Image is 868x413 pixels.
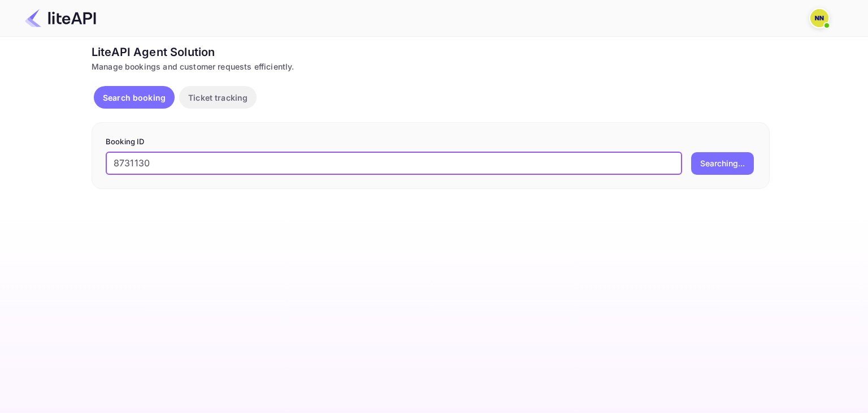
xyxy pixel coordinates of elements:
input: Enter Booking ID (e.g., 63782194) [106,152,682,175]
div: LiteAPI Agent Solution [92,44,770,61]
button: Searching... [691,152,754,175]
p: Ticket tracking [188,92,248,104]
p: Booking ID [106,136,756,148]
img: N/A N/A [810,9,828,27]
img: LiteAPI Logo [25,9,96,27]
p: Search booking [103,92,166,104]
div: Manage bookings and customer requests efficiently. [92,61,770,72]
